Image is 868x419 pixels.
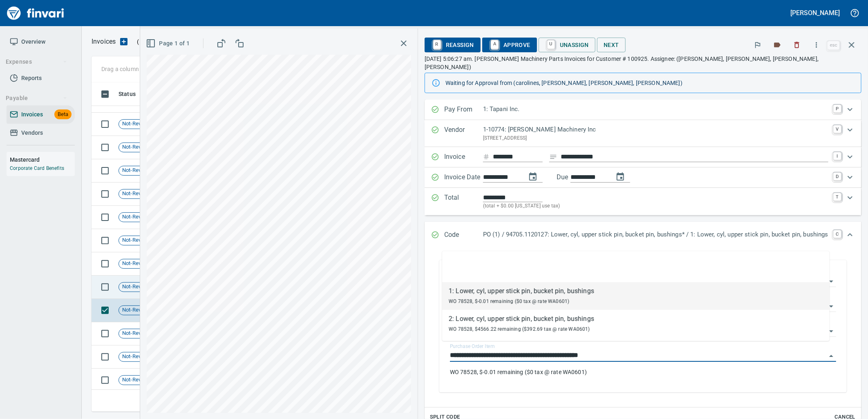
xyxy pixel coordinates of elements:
[7,69,75,87] a: Reports
[5,3,66,23] img: Finvari
[549,153,557,161] svg: Invoice description
[425,147,861,167] div: Expand
[7,33,75,51] a: Overview
[425,167,861,188] div: Expand
[119,190,159,198] span: Not-Reviewed
[808,36,825,54] button: More
[444,125,483,142] p: Vendor
[483,202,828,210] p: (total + $0.00 [US_STATE] use tax)
[425,188,861,215] div: Expand
[789,7,842,19] button: [PERSON_NAME]
[791,9,840,17] h5: [PERSON_NAME]
[825,325,837,337] button: Open
[833,230,841,238] a: C
[148,38,190,49] span: Page 1 of 1
[445,76,855,90] div: Waiting for Approval from (carolines, [PERSON_NAME], [PERSON_NAME], [PERSON_NAME])
[749,36,767,54] button: Flag
[825,350,837,362] button: Close
[444,193,483,210] p: Total
[6,57,67,67] span: Expenses
[144,36,193,51] button: Page 1 of 1
[833,172,841,181] a: D
[539,38,595,52] button: UUnassign
[425,55,861,71] p: [DATE] 5:06:27 am. [PERSON_NAME] Machinery Parts Invoices for Customer # 100925. Assignee: ([PERS...
[833,125,841,133] a: V
[489,38,530,52] span: Approve
[425,120,861,147] div: Expand
[483,152,490,162] svg: Invoice number
[21,109,43,120] span: Invoices
[547,40,555,49] a: U
[833,193,841,201] a: T
[597,38,626,53] button: Next
[444,105,483,115] p: Pay From
[101,65,221,73] p: Drag a column heading here to group the table
[132,38,235,46] p: ( )
[450,344,494,349] label: Purchase Order Item
[433,40,441,49] a: R
[119,353,159,361] span: Not-Reviewed
[2,54,71,69] button: Expenses
[483,105,828,114] p: 1: Tapani Inc.
[119,260,159,267] span: Not-Reviewed
[92,37,116,47] nav: breadcrumb
[54,110,72,119] span: Beta
[483,125,828,134] p: 1-10774: [PERSON_NAME] Machinery Inc
[444,172,483,183] p: Invoice Date
[425,100,861,120] div: Expand
[119,89,136,99] span: Status
[482,38,537,52] button: AApprove
[119,89,146,99] span: Status
[7,124,75,142] a: Vendors
[449,314,594,324] div: 2: Lower, cyl, upper stick pin, bucket pin, bushings
[119,283,159,291] span: Not-Reviewed
[21,37,45,47] span: Overview
[449,326,590,332] span: WO 78528, $4566.22 remaining ($392.69 tax @ rate WA0601)
[604,40,619,50] span: Next
[449,299,569,304] span: WO 78528, $-0.01 remaining ($0 tax @ rate WA0601)
[7,105,75,124] a: InvoicesBeta
[833,152,841,160] a: I
[828,41,840,50] a: esc
[2,91,71,106] button: Payable
[425,38,481,52] button: RReassign
[119,120,159,128] span: Not-Reviewed
[119,306,159,314] span: Not-Reviewed
[833,105,841,113] a: P
[557,172,595,182] p: Due
[139,38,233,46] span: [EMAIL_ADDRESS][DOMAIN_NAME]
[21,128,43,138] span: Vendors
[545,38,589,52] span: Unassign
[450,368,836,376] p: WO 78528, $-0.01 remaining ($0 tax @ rate WA0601)
[825,301,837,312] button: Open
[10,165,64,171] a: Corporate Card Benefits
[444,152,483,163] p: Invoice
[611,167,630,187] button: change due date
[431,38,474,52] span: Reassign
[119,236,159,244] span: Not-Reviewed
[10,155,75,164] h6: Mastercard
[825,276,837,287] button: Open
[119,213,159,221] span: Not-Reviewed
[119,143,159,151] span: Not-Reviewed
[119,330,159,337] span: Not-Reviewed
[825,35,861,55] span: Close invoice
[21,73,42,83] span: Reports
[491,40,499,49] a: A
[6,93,67,103] span: Payable
[119,376,159,384] span: Not-Reviewed
[425,222,861,249] div: Expand
[788,36,806,54] button: Discard
[119,167,159,174] span: Not-Reviewed
[768,36,786,54] button: Labels
[444,230,483,241] p: Code
[116,37,132,47] button: Upload an Invoice
[483,134,828,143] p: [STREET_ADDRESS]
[523,167,543,187] button: change date
[92,37,116,47] p: Invoices
[483,230,828,239] p: PO (1) / 94705.1120127: Lower, cyl, upper stick pin, bucket pin, bushings* / 1: Lower, cyl, upper...
[449,286,594,296] div: 1: Lower, cyl, upper stick pin, bucket pin, bushings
